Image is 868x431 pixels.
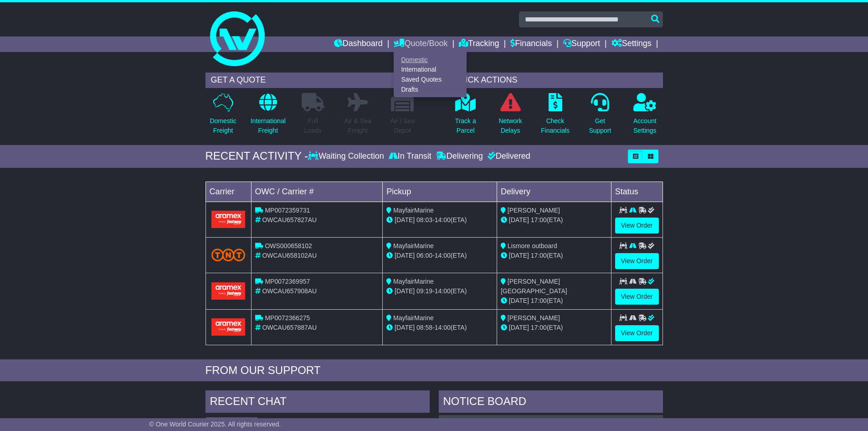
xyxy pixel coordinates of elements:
img: TNT_Domestic.png [211,249,246,261]
td: Status [611,182,663,202]
span: OWCAU658102AU [262,252,317,259]
span: OWCAU657908AU [262,287,317,295]
p: Air & Sea Freight [344,116,371,135]
span: MayfairMarine [393,242,434,249]
td: Carrier [205,182,251,202]
a: CheckFinancials [540,93,570,140]
div: (ETA) [501,251,607,260]
div: GET A QUOTE [205,73,421,88]
a: Dashboard [334,36,383,52]
p: Check Financials [541,116,570,135]
p: Full Loads [302,116,324,135]
a: Track aParcel [455,93,477,140]
span: [PERSON_NAME] [508,207,560,214]
div: In Transit [386,151,434,161]
span: [DATE] [395,324,415,331]
p: Account Settings [633,116,657,135]
span: 08:58 [416,324,432,331]
span: 14:00 [435,287,451,295]
span: Lismore outboard [508,242,557,249]
span: OWS000658102 [265,242,312,249]
a: Quote/Book [394,36,447,52]
div: - (ETA) [386,286,493,296]
td: Delivery [497,182,611,202]
span: 14:00 [435,252,451,259]
span: 17:00 [531,324,547,331]
span: [DATE] [395,287,415,295]
a: GetSupport [588,93,611,140]
span: MP0072359731 [265,207,310,214]
span: [DATE] [509,324,529,331]
div: FROM OUR SUPPORT [205,364,663,377]
a: View Order [615,218,659,234]
span: [PERSON_NAME] [508,314,560,322]
span: 17:00 [531,297,547,304]
p: Network Delays [498,116,522,135]
a: View Order [615,325,659,341]
div: QUICK ACTIONS [448,73,663,88]
span: MP0072369957 [265,278,310,285]
span: [DATE] [509,252,529,259]
td: OWC / Carrier # [251,182,383,202]
a: InternationalFreight [250,93,286,140]
a: International [394,65,466,75]
p: Get Support [589,116,611,135]
span: [PERSON_NAME][GEOGRAPHIC_DATA] [501,278,567,295]
span: 14:00 [435,216,451,223]
a: Support [563,36,600,52]
a: NetworkDelays [498,93,522,140]
a: Drafts [394,84,466,94]
img: Aramex.png [211,318,246,335]
div: (ETA) [501,296,607,306]
span: [DATE] [509,216,529,223]
a: View Order [615,289,659,305]
div: RECENT CHAT [205,390,430,415]
a: Tracking [459,36,499,52]
span: [DATE] [395,216,415,223]
p: Track a Parcel [455,116,476,135]
div: NOTICE BOARD [439,390,663,415]
span: MayfairMarine [393,314,434,322]
span: MayfairMarine [393,207,434,214]
span: MayfairMarine [393,278,434,285]
td: Pickup [383,182,497,202]
div: (ETA) [501,323,607,332]
a: AccountSettings [633,93,657,140]
img: Aramex.png [211,282,246,299]
a: Financials [510,36,552,52]
span: 17:00 [531,252,547,259]
a: Domestic [394,55,466,65]
img: Aramex.png [211,211,246,228]
div: - (ETA) [386,251,493,260]
div: (ETA) [501,215,607,225]
a: DomesticFreight [209,93,236,140]
span: © One World Courier 2025. All rights reserved. [149,421,281,428]
span: 09:19 [416,287,432,295]
span: 08:03 [416,216,432,223]
div: Quote/Book [394,52,467,97]
span: 17:00 [531,216,547,223]
span: 14:00 [435,324,451,331]
p: Air / Sea Depot [390,116,415,135]
div: - (ETA) [386,323,493,332]
span: 06:00 [416,252,432,259]
span: OWCAU657827AU [262,216,317,223]
span: OWCAU657887AU [262,324,317,331]
div: Delivering [434,151,485,161]
a: View Order [615,253,659,269]
span: [DATE] [509,297,529,304]
a: Saved Quotes [394,75,466,85]
div: Delivered [485,151,530,161]
p: Domestic Freight [210,116,236,135]
span: [DATE] [395,252,415,259]
div: RECENT ACTIVITY - [205,150,308,163]
div: - (ETA) [386,215,493,225]
a: Settings [611,36,652,52]
div: Waiting Collection [308,151,386,161]
span: MP0072366275 [265,314,310,322]
p: International Freight [251,116,286,135]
